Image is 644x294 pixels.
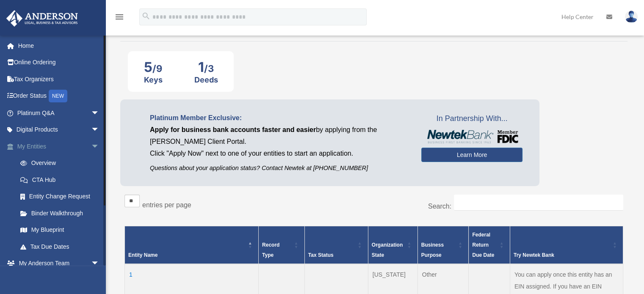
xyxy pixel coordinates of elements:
a: My Blueprint [12,222,112,239]
a: Binder Walkthrough [12,205,112,222]
th: Try Newtek Bank : Activate to sort [510,226,623,264]
span: Federal Return Due Date [472,232,494,258]
a: Online Ordering [6,54,112,71]
a: Tax Organizers [6,71,112,88]
p: Click "Apply Now" next to one of your entities to start an application. [150,148,409,159]
th: Entity Name: Activate to invert sorting [125,226,259,264]
a: Entity Change Request [12,188,112,205]
div: NEW [49,90,67,102]
th: Organization State: Activate to sort [368,226,417,264]
a: Overview [12,155,108,172]
th: Record Type: Activate to sort [258,226,304,264]
span: /3 [204,63,214,74]
span: Organization State [372,242,403,258]
p: Platinum Member Exclusive: [150,112,409,124]
div: Try Newtek Bank [514,250,610,260]
a: My Anderson Teamarrow_drop_down [6,255,112,272]
div: 1 [194,59,218,75]
th: Tax Status: Activate to sort [304,226,368,264]
label: entries per page [142,201,191,209]
span: arrow_drop_down [91,138,108,155]
span: Apply for business bank accounts faster and easier [150,126,316,133]
i: search [141,11,151,21]
a: CTA Hub [12,171,112,188]
div: 5 [144,59,163,75]
span: /9 [152,63,162,74]
a: Learn More [421,148,522,162]
div: Keys [144,75,163,84]
a: My Entitiesarrow_drop_down [6,138,112,155]
p: Questions about your application status? Contact Newtek at [PHONE_NUMBER] [150,163,409,173]
span: In Partnership With... [421,112,522,126]
a: Platinum Q&Aarrow_drop_down [6,104,112,121]
a: Digital Productsarrow_drop_down [6,121,112,138]
span: Tax Status [308,252,334,258]
span: Record Type [262,242,279,258]
span: Business Purpose [421,242,444,258]
label: Search: [428,203,451,210]
span: arrow_drop_down [91,104,108,122]
th: Federal Return Due Date: Activate to sort [469,226,510,264]
img: Anderson Advisors Platinum Portal [4,10,80,27]
span: arrow_drop_down [91,255,108,272]
i: menu [114,12,124,22]
a: menu [114,15,124,22]
a: Order StatusNEW [6,88,112,105]
th: Business Purpose: Activate to sort [417,226,469,264]
a: Tax Due Dates [12,238,112,255]
span: arrow_drop_down [91,121,108,139]
p: by applying from the [PERSON_NAME] Client Portal. [150,124,409,148]
img: NewtekBankLogoSM.png [426,130,518,143]
span: Entity Name [128,252,158,258]
a: Home [6,37,112,54]
img: User Pic [625,11,638,23]
div: Deeds [194,75,218,84]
